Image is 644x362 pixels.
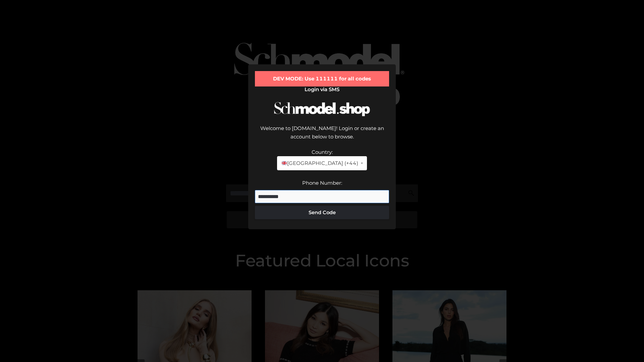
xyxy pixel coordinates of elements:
[255,124,389,148] div: Welcome to [DOMAIN_NAME]! Login or create an account below to browse.
[272,96,372,122] img: Schmodel Logo
[255,86,389,93] h2: Login via SMS
[281,159,358,168] span: [GEOGRAPHIC_DATA] (+44)
[255,206,389,219] button: Send Code
[312,149,333,155] label: Country:
[302,180,342,186] label: Phone Number:
[282,161,287,166] img: 🇬🇧
[255,71,389,86] div: DEV MODE: Use 111111 for all codes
